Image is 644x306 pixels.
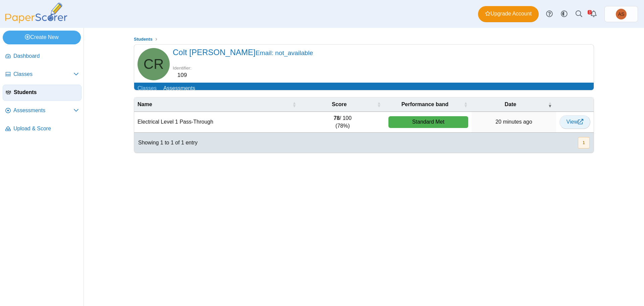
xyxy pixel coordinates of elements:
a: View [559,115,590,129]
span: Upgrade Account [485,10,532,17]
span: Classes [13,71,73,78]
a: Andrea Sheaffer [604,6,638,22]
div: Showing 1 to 1 of 1 entry [134,133,198,153]
span: View [567,119,583,125]
span: Andrea Sheaffer [618,12,625,16]
img: PaperScorer [3,3,70,23]
nav: pagination [577,137,590,148]
a: PaperScorer [3,18,70,24]
td: Electrical Level 1 Pass-Through [134,112,300,133]
dd: 109 [173,71,192,79]
button: 1 [578,137,590,148]
span: Date : Activate to invert sorting [548,97,552,112]
span: Name [138,101,152,107]
span: Students [134,37,153,42]
a: Classes [134,83,160,95]
time: Aug 22, 2025 at 4:15 PM [495,119,532,125]
a: Assessments [160,83,199,95]
span: Andrea Sheaffer [616,9,627,19]
span: Dashboard [13,52,79,60]
a: Assessments [3,103,82,119]
span: Score [332,101,346,107]
a: Create New [3,31,81,44]
a: Alerts [586,7,601,21]
span: Name : Activate to sort [292,97,296,112]
span: Performance band : Activate to sort [464,97,468,112]
small: Email: not_available [256,49,313,56]
a: Students [3,85,82,101]
a: Upload & Score [3,121,82,137]
td: / 100 (78%) [300,112,385,133]
a: Upgrade Account [478,6,539,22]
span: Colt [PERSON_NAME] [173,48,313,57]
span: Performance band [401,101,448,107]
b: 78 [334,115,340,121]
a: Students [132,35,154,44]
dt: Identifier: [173,65,192,71]
div: Standard Met [388,116,468,128]
span: Date [505,101,517,107]
span: Score : Activate to sort [377,97,381,112]
a: Classes [3,67,82,83]
a: Dashboard [3,48,82,64]
span: Students [14,89,78,96]
span: Colt Rogness [144,57,164,71]
span: Assessments [13,107,73,114]
span: Upload & Score [13,125,79,132]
